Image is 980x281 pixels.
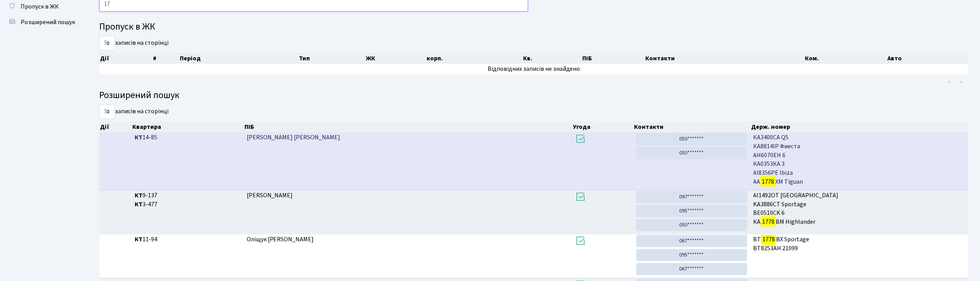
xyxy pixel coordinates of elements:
[887,53,968,64] th: Авто
[750,121,968,132] th: Держ. номер
[135,235,241,244] span: 11-94
[99,104,169,119] label: записів на сторінці
[99,53,152,64] th: Дії
[753,133,965,186] span: КА3400СА Q5 КА8814IP Фиеста АН6070ЕН 6 КА0353КА 3 АІ8356PE Ibiza АА ХМ Tiguan
[135,191,241,209] span: 9-137 3-477
[135,133,142,142] b: КТ
[135,191,142,200] b: КТ
[99,104,115,119] select: записів на сторінці
[99,36,115,51] select: записів на сторінці
[753,191,965,227] span: AI1492OT [GEOGRAPHIC_DATA] KA3886CT Sportage BE0510CK 6 КА BM Highlander
[135,133,241,142] span: 14-85
[179,53,298,64] th: Період
[522,53,581,64] th: Кв.
[365,53,426,64] th: ЖК
[135,200,142,209] b: КТ
[804,53,887,64] th: Ком.
[99,121,132,132] th: Дії
[573,121,633,132] th: Угода
[99,90,968,101] h4: Розширений пошук
[247,235,314,244] span: Оліщук [PERSON_NAME]
[761,216,776,227] mark: 1778
[99,64,968,74] td: Відповідних записів не знайдено
[152,53,179,64] th: #
[761,234,776,245] mark: 1778
[99,21,968,33] h4: Пропуск в ЖК
[645,53,804,64] th: Контакти
[753,235,965,253] span: BT BX Sportage BT8253AH 21099
[298,53,365,64] th: Тип
[581,53,645,64] th: ПІБ
[21,18,75,26] span: Розширений пошук
[760,176,775,187] mark: 1778
[132,121,244,132] th: Квартира
[247,133,341,142] span: [PERSON_NAME] [PERSON_NAME]
[4,14,82,30] a: Розширений пошук
[247,191,293,200] span: [PERSON_NAME]
[244,121,573,132] th: ПІБ
[633,121,750,132] th: Контакти
[426,53,522,64] th: корп.
[21,2,59,11] span: Пропуск в ЖК
[135,235,142,244] b: КТ
[99,36,169,51] label: записів на сторінці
